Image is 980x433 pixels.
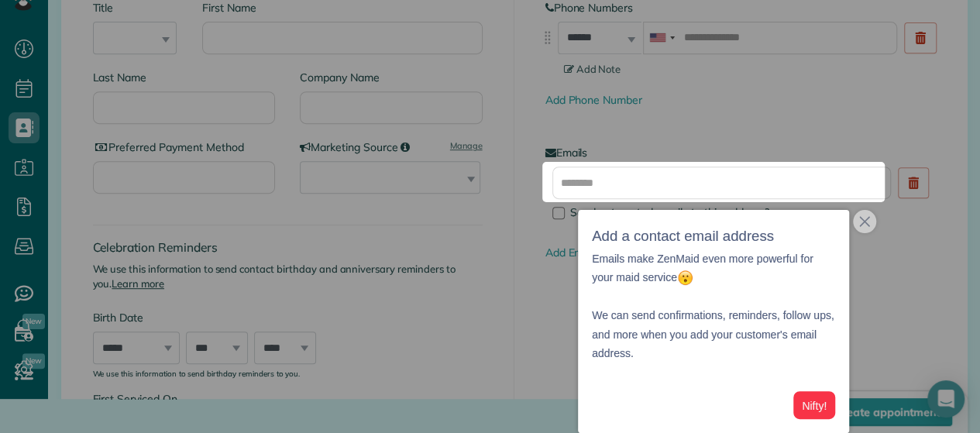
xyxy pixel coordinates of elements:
[793,391,835,420] button: Nifty!
[772,398,952,426] button: Save and create appointment
[927,380,965,418] div: Open Intercom Messenger
[677,270,693,286] img: :open_mouth:
[592,287,835,363] p: We can send confirmations, reminders, follow ups, and more when you add your customer's email add...
[853,210,876,233] button: close,
[592,249,835,287] p: Emails make ZenMaid even more powerful for your maid service
[592,224,835,249] h3: Add a contact email address
[578,210,849,433] div: Add a contact email addressEmails make ZenMaid even more powerful for your maid service We can se...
